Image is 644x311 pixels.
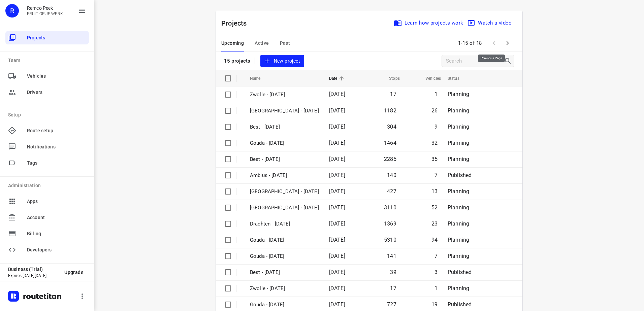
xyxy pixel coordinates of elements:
[448,253,469,259] span: Planning
[448,74,468,82] span: Status
[434,253,438,259] span: 7
[380,74,400,82] span: Stops
[250,220,319,228] p: Drachten - Monday
[448,188,469,195] span: Planning
[27,214,86,221] span: Account
[250,301,319,309] p: Gouda - Thursday
[448,301,472,308] span: Published
[250,236,319,244] p: Gouda - Monday
[27,89,86,96] span: Drivers
[280,39,290,47] span: Past
[8,111,89,118] p: Setup
[384,220,396,227] span: 1369
[431,301,438,308] span: 19
[250,91,319,99] p: Zwolle - Friday
[27,160,86,167] span: Tags
[8,267,59,272] p: Business (Trial)
[8,57,89,64] p: Team
[329,140,345,146] span: [DATE]
[431,220,438,227] span: 23
[5,156,89,170] div: Tags
[250,252,319,260] p: Gouda - Friday
[448,91,469,97] span: Planning
[224,58,251,64] p: 15 projects
[27,143,86,150] span: Notifications
[448,285,469,291] span: Planning
[64,270,84,275] span: Upgrade
[448,204,469,211] span: Planning
[5,31,89,44] div: Projects
[329,124,345,130] span: [DATE]
[27,73,86,80] span: Vehicles
[504,57,514,65] div: Search
[384,156,396,162] span: 2285
[250,74,269,82] span: Name
[27,127,86,134] span: Route setup
[255,39,269,47] span: Active
[329,237,345,243] span: [DATE]
[250,204,319,212] p: Zwolle - Monday
[27,11,63,16] p: FRUIT OP JE WERK
[8,182,89,189] p: Administration
[431,237,438,243] span: 94
[387,253,396,259] span: 141
[417,74,441,82] span: Vehicles
[387,301,396,308] span: 727
[250,269,319,276] p: Best - Friday
[390,91,396,97] span: 17
[448,220,469,227] span: Planning
[387,124,396,130] span: 304
[250,107,319,115] p: Zwolle - Wednesday
[27,5,63,11] p: Remco Peek
[250,155,319,163] p: Best - Monday
[250,188,319,196] p: Antwerpen - Monday
[5,195,89,208] div: Apps
[387,172,396,178] span: 140
[27,198,86,205] span: Apps
[250,285,319,292] p: Zwolle - Friday
[264,57,300,65] span: New project
[384,237,396,243] span: 5310
[431,140,438,146] span: 32
[329,285,345,291] span: [DATE]
[5,85,89,99] div: Drivers
[329,74,346,82] span: Date
[27,230,86,237] span: Billing
[329,220,345,227] span: [DATE]
[250,172,319,179] p: Ambius - Monday
[250,139,319,147] p: Gouda - Tuesday
[431,204,438,211] span: 52
[448,269,472,275] span: Published
[329,107,345,114] span: [DATE]
[5,69,89,83] div: Vehicles
[5,211,89,224] div: Account
[329,269,345,275] span: [DATE]
[448,237,469,243] span: Planning
[27,246,86,253] span: Developers
[434,269,438,275] span: 3
[329,91,345,97] span: [DATE]
[5,124,89,137] div: Route setup
[329,204,345,211] span: [DATE]
[448,140,469,146] span: Planning
[431,188,438,195] span: 13
[329,253,345,259] span: [DATE]
[390,285,396,291] span: 17
[448,156,469,162] span: Planning
[434,91,438,97] span: 1
[384,140,396,146] span: 1464
[221,18,252,28] p: Projects
[434,172,438,178] span: 7
[5,140,89,153] div: Notifications
[431,156,438,162] span: 35
[390,269,396,275] span: 39
[387,188,396,195] span: 427
[5,227,89,240] div: Billing
[434,124,438,130] span: 9
[329,301,345,308] span: [DATE]
[431,107,438,114] span: 26
[329,172,345,178] span: [DATE]
[5,243,89,256] div: Developers
[250,123,319,131] p: Best - [DATE]
[455,36,485,50] span: 1-15 of 18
